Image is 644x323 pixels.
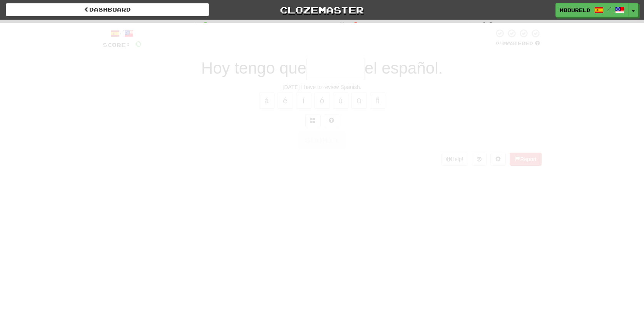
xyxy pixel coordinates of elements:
[103,83,542,91] div: [DATE] I have to review Spanish.
[555,3,629,17] a: mboureld /
[435,22,462,29] span: To go
[135,39,142,49] span: 0
[510,153,541,166] button: Report
[495,40,503,46] span: 0 %
[365,59,443,77] span: el español.
[103,29,142,38] div: /
[259,93,274,109] button: á
[298,131,346,149] button: Submit
[305,114,321,127] button: Switch sentence to multiple choice alt+p
[353,20,359,30] span: 0
[146,22,183,29] span: Correct
[560,7,590,13] span: mboureld
[285,22,333,29] span: Incorrect
[467,22,476,29] span: :
[481,20,494,30] span: 10
[6,3,209,16] a: Dashboard
[314,93,330,109] button: ó
[494,40,542,47] div: Mastered
[441,153,468,166] button: Help!
[103,42,130,48] span: Score:
[607,6,611,12] span: /
[339,22,347,29] span: :
[221,3,424,17] a: Clozemaster
[201,59,306,77] span: Hoy tengo que
[333,93,348,109] button: ú
[472,153,487,166] button: Round history (alt+y)
[296,93,311,109] button: í
[278,93,293,109] button: é
[351,93,367,109] button: ü
[370,93,385,109] button: ñ
[189,22,197,29] span: :
[202,20,209,30] span: 0
[324,114,339,127] button: Single letter hint - you only get 1 per sentence and score half the points! alt+h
